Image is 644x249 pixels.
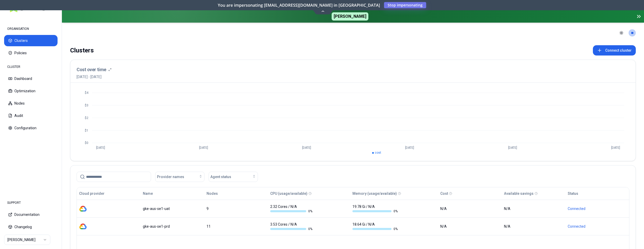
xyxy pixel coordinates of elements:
[4,73,58,84] button: Dashboard
[375,151,381,154] span: cost
[440,224,499,229] div: N/A
[504,206,563,211] div: N/A
[207,188,218,199] button: Nodes
[270,188,307,199] button: CPU (usage/available)
[611,146,620,150] tspan: [DATE]
[302,146,311,150] tspan: [DATE]
[4,85,58,97] button: Optimization
[352,209,398,213] div: 0 %
[79,223,87,230] img: gcp
[210,174,231,179] span: Agent status
[155,172,204,182] button: Provider names
[270,222,315,231] div: 3.53 Cores / N/A
[352,222,398,231] div: 18.64 Gi / N/A
[143,206,202,211] div: gke-aus-se1-uat
[4,24,58,34] div: ORGANISATION
[85,91,89,95] tspan: $4
[77,74,111,79] span: [DATE] - [DATE]
[4,110,58,121] button: Audit
[352,204,398,213] div: 19.78 Gi / N/A
[77,66,106,73] h3: Cost over time
[440,206,499,211] div: N/A
[199,146,208,150] tspan: [DATE]
[70,45,94,56] div: Clusters
[4,221,58,233] button: Changelog
[4,198,58,208] div: SUPPORT
[207,224,266,229] div: 11
[504,224,563,229] div: N/A
[143,224,202,229] div: gke-aus-se1-prd
[4,62,58,72] div: CLUSTER
[352,227,398,231] div: 0 %
[4,209,58,220] button: Documentation
[85,104,88,107] tspan: $3
[96,146,105,150] tspan: [DATE]
[85,129,88,132] tspan: $1
[207,206,266,211] div: 9
[504,188,534,199] button: Available savings
[85,141,88,145] tspan: $0
[270,209,315,213] div: 0 %
[209,172,258,182] button: Agent status
[568,224,627,229] div: Connected
[143,188,153,199] button: Name
[352,188,397,199] button: Memory (usage/available)
[79,205,87,213] img: gcp
[405,146,414,150] tspan: [DATE]
[508,146,517,150] tspan: [DATE]
[270,204,315,213] div: 2.32 Cores / N/A
[568,206,627,211] div: Connected
[79,188,105,199] button: Cloud provider
[568,191,578,196] div: Status
[157,174,184,179] span: Provider names
[4,47,58,59] button: Policies
[4,98,58,109] button: Nodes
[270,227,315,231] div: 0 %
[332,12,368,21] span: [PERSON_NAME]
[4,122,58,134] button: Configuration
[440,188,448,199] button: Cost
[4,35,58,46] button: Clusters
[85,116,88,120] tspan: $2
[593,45,636,56] button: Connect cluster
